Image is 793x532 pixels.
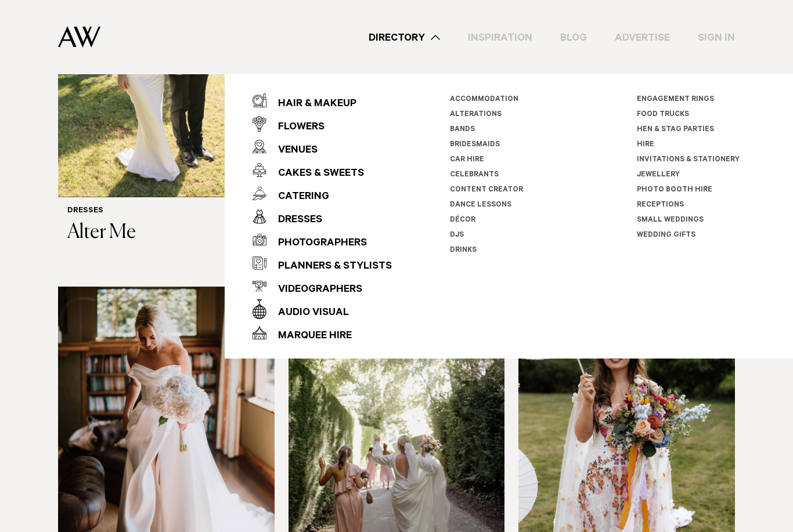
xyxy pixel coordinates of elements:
a: Accommodation [450,96,518,104]
a: Receptions [637,201,684,209]
h3: Alter Me [67,221,265,245]
div: Cakes & Sweets [266,162,364,186]
a: Car Hire [450,156,484,164]
a: Bridesmaids [450,141,500,149]
a: Small Weddings [637,216,704,225]
div: Videographers [266,278,362,302]
a: Invitations & Stationery [637,156,740,164]
a: DJs [450,231,464,240]
a: Dresses [253,205,392,228]
div: Planners & Stylists [266,255,392,278]
a: Hen & Stag Parties [637,126,714,134]
a: Engagement Rings [637,96,714,104]
a: Bands [450,126,475,134]
a: Cakes & Sweets [253,158,392,182]
a: Photographers [253,228,392,251]
div: Venues [266,139,318,162]
img: Auckland Weddings Logo [58,26,100,48]
div: Photographers [266,232,367,255]
a: Blog [546,30,601,45]
div: Marquee Hire [266,325,352,348]
a: Advertise [601,30,684,45]
a: Venues [253,135,392,158]
a: Dance Lessons [450,201,511,209]
a: Flowers [253,112,392,135]
div: Dresses [266,209,322,232]
a: Alterations [450,111,502,119]
a: Décor [450,216,475,225]
a: Audio Visual [253,298,392,321]
a: Wedding Gifts [637,231,695,240]
div: Flowers [266,116,325,139]
div: Catering [266,186,329,209]
a: Catering [253,182,392,205]
a: Food Trucks [637,111,689,119]
a: Photo Booth Hire [637,186,712,194]
div: Audio Visual [266,302,349,325]
a: Marquee Hire [253,321,392,344]
a: Hire [637,141,654,149]
a: Drinks [450,247,477,255]
a: Celebrants [450,171,499,179]
a: Jewellery [637,171,680,179]
a: Videographers [253,274,392,298]
h6: Dresses [67,207,265,216]
a: Content Creator [450,186,523,194]
a: Hair & Makeup [253,89,392,112]
a: Directory [355,30,454,45]
a: Inspiration [454,30,546,45]
a: Sign In [684,30,749,45]
div: Hair & Makeup [266,93,356,116]
a: Planners & Stylists [253,251,392,274]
